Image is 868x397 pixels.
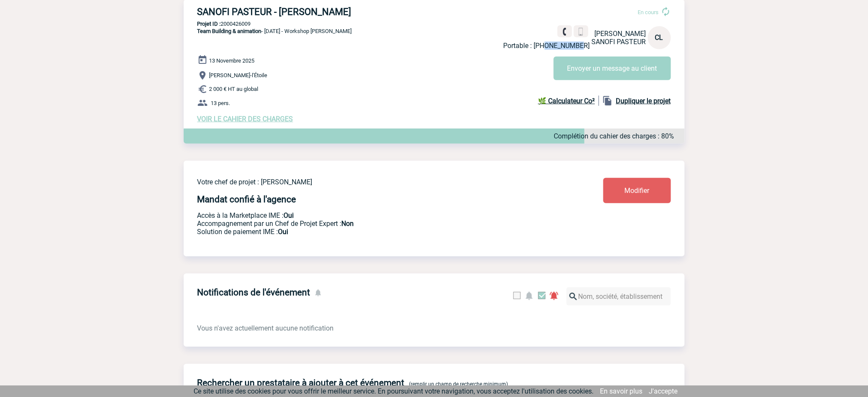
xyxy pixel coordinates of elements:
[197,178,553,186] p: Votre chef de projet : [PERSON_NAME]
[595,30,646,38] span: [PERSON_NAME]
[649,387,678,395] a: J'accepte
[209,57,255,64] span: 13 Novembre 2025
[284,211,294,220] b: Oui
[197,228,553,236] p: Conformité aux process achat client, Prise en charge de la facturation, Mutualisation de plusieur...
[616,97,671,105] b: Dupliquer le projet
[184,21,685,27] p: 2000426009
[197,194,296,205] h4: Mandat confié à l'agence
[278,228,289,236] b: Oui
[197,324,334,332] span: Vous n'avez actuellement aucune notification
[197,6,454,17] h3: SANOFI PASTEUR - [PERSON_NAME]
[211,100,230,106] span: 13 pers.
[209,86,259,93] span: 2 000 € HT au global
[409,381,508,387] span: (remplir un champ de recherche minimum)
[638,9,659,15] span: En cours
[197,211,553,220] p: Accès à la Marketplace IME :
[577,28,585,36] img: portable.png
[600,387,643,395] a: En savoir plus
[538,97,595,105] b: 🌿 Calculateur Co²
[592,38,646,46] span: SANOFI PASTEUR
[197,28,262,34] span: Team Building & animation
[504,42,590,50] p: Portable : [PHONE_NUMBER]
[655,33,663,42] span: CL
[197,378,405,388] h4: Rechercher un prestataire à ajouter à cet événement
[554,57,671,80] button: Envoyer un message au client
[561,28,569,36] img: fixe.png
[194,387,594,395] span: Ce site utilise des cookies pour vous offrir le meilleur service. En poursuivant votre navigation...
[209,72,268,79] span: [PERSON_NAME]-l'Étoile
[538,96,599,106] a: 🌿 Calculateur Co²
[197,220,553,228] p: Prestation payante
[603,96,613,106] img: file_copy-black-24dp.png
[197,28,352,34] span: - [DATE] - Workshop [PERSON_NAME]
[197,21,221,27] b: Projet ID :
[625,186,650,195] span: Modifier
[342,220,354,228] b: Non
[197,287,310,298] h4: Notifications de l'événement
[197,115,293,123] a: VOIR LE CAHIER DES CHARGES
